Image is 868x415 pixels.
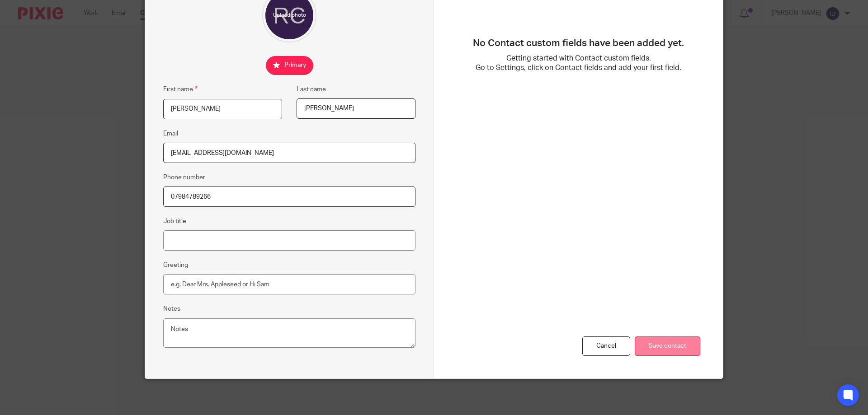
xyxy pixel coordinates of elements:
[457,37,700,49] h3: No Contact custom fields have been added yet.
[163,304,180,313] label: Notes
[163,173,205,182] label: Phone number
[163,129,178,138] label: Email
[163,274,415,294] input: e.g. Dear Mrs. Appleseed or Hi Sam
[163,217,186,226] label: Job title
[457,54,700,73] p: Getting started with Contact custom fields. Go to Settings, click on Contact fields and add your ...
[163,261,188,270] label: Greeting
[635,336,700,356] input: Save contact
[582,336,630,356] div: Cancel
[297,85,326,94] label: Last name
[163,84,198,94] label: First name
